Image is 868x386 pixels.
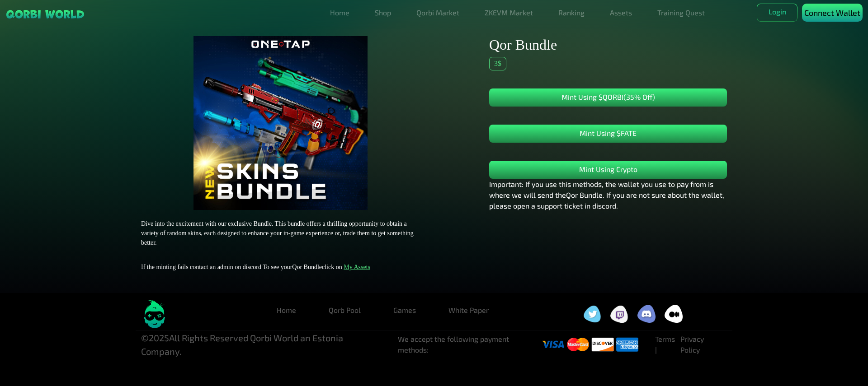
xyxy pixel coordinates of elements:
img: social icon [583,305,601,323]
a: Home [326,4,353,22]
a: ZKEVM Market [481,4,537,22]
button: Mint Using $QORBI(35% Off) [489,88,727,107]
button: Login [757,4,797,22]
h2: Qor Bundle [489,36,727,53]
a: Games [386,301,423,319]
a: White Paper [441,301,496,319]
a: My Assets [344,264,370,270]
img: social icon [637,305,656,323]
p: Dive into the excitement with our exclusive Bundle. This bundle offers a thrilling opportunity to... [141,219,420,247]
img: visa [591,335,613,354]
a: Assets [606,4,636,22]
button: Mint Using $FATE [489,125,727,143]
p: Important: If you use this methods, the wallet you use to pay from is where we will send the Qor ... [489,179,727,211]
p: © 2025 All Rights Reserved Qorbi World an Estonia Company. [141,331,383,358]
p: Connect Wallet [804,7,860,19]
h4: If the minting fails contact an admin on discord To see your Qor Bundle click on [141,264,420,271]
img: visa [542,335,564,354]
div: 3 $ [489,57,506,70]
img: social icon [610,305,628,323]
a: Terms | [655,335,675,354]
a: Qorb Pool [321,301,368,319]
a: Ranking [555,4,588,22]
img: Minting [193,36,368,210]
a: Training Quest [654,4,708,22]
a: Shop [371,4,395,22]
li: We accept the following payment methods: [398,334,542,355]
img: sticky brand-logo [5,9,85,19]
a: Privacy Policy [680,335,704,354]
a: Home [269,301,303,319]
img: visa [567,335,589,354]
a: Qorbi Market [413,4,463,22]
img: logo [141,300,168,329]
img: visa [616,335,638,354]
img: social icon [665,305,683,323]
button: Mint Using Crypto [489,161,727,179]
